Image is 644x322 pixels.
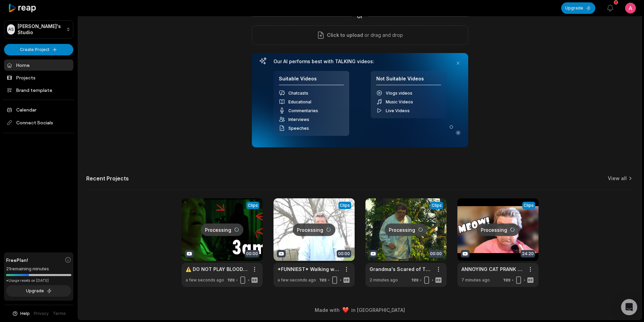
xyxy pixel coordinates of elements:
[4,59,73,71] a: Home
[4,44,73,55] button: Create Project
[4,104,73,115] a: Calendar
[4,117,73,129] span: Connect Socials
[6,278,71,283] div: *Usage resets on [DATE]
[352,13,368,20] span: Or
[288,91,308,96] span: Chatcasts
[288,108,318,113] span: Commentaries
[278,266,340,273] a: *FUNNIEST* Walking with Angry Grandma YET!
[386,108,410,113] span: Live Videos
[186,266,248,273] a: ⚠️ DO NOT PLAY BLOODY [PERSON_NAME] AT 3AM!!! ⚠️ [3AM CHALLENGE]
[369,266,432,273] a: Grandma's Scared of The [PERSON_NAME]! (Vlog)
[608,175,627,182] a: View all
[4,72,73,83] a: Projects
[86,175,129,182] h2: Recent Projects
[376,76,441,85] h4: Not Suitable Videos
[279,76,344,85] h4: Suitable Videos
[34,311,49,317] a: Privacy
[18,23,64,35] p: [PERSON_NAME]'s Studio
[53,311,66,317] a: Terms
[386,99,413,104] span: Music Videos
[327,31,363,39] span: Click to upload
[342,307,349,313] img: heart emoji
[84,306,636,314] div: Made with in [GEOGRAPHIC_DATA]
[4,84,73,96] a: Brand template
[288,117,309,122] span: Interviews
[273,58,447,65] h3: Our AI performs best with TALKING videos:
[7,24,15,34] div: AS
[288,126,309,131] span: Speeches
[461,266,524,273] a: ANNOYING CAT PRANK ON GRANDMA!
[6,256,28,264] span: Free Plan!
[561,2,595,14] button: Upgrade
[363,31,403,39] p: or drag and drop
[6,285,71,297] button: Upgrade
[386,91,412,96] span: Vlogs videos
[12,311,30,317] button: Help
[20,311,30,317] span: Help
[621,299,637,315] div: Open Intercom Messenger
[288,99,311,104] span: Educational
[6,266,71,272] div: 21 remaining minutes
